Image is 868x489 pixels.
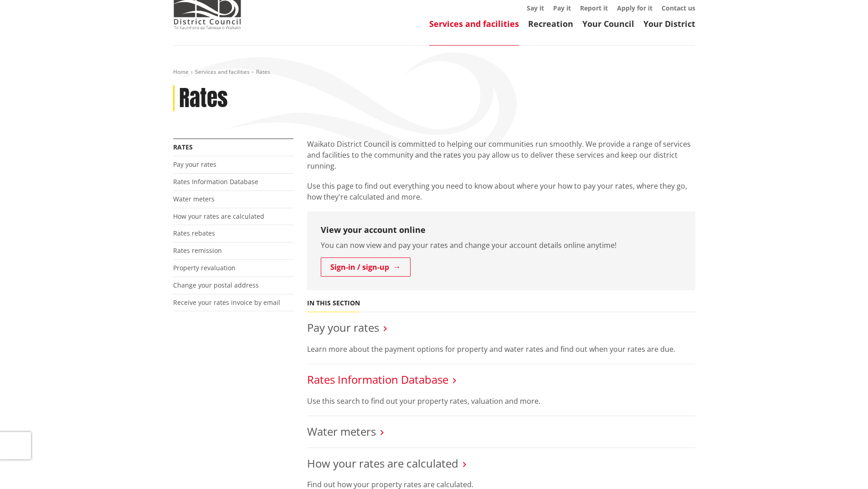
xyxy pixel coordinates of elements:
[173,263,236,272] a: Property revaluation
[307,344,695,355] p: Learn more about the payment options for property and water rates and find out when your rates ar...
[307,299,360,307] h5: In this section
[307,396,695,407] p: Use this search to find out your property rates, valuation and more.
[195,68,250,76] a: Services and facilities
[307,180,695,202] p: Use this page to find out everything you need to know about where your how to pay your rates, whe...
[527,4,544,12] a: Say it
[582,18,634,29] a: Your Council
[643,18,695,29] a: Your District
[173,177,258,186] a: Rates Information Database
[173,212,264,221] a: How your rates are calculated
[826,451,859,484] iframe: Messenger Launcher
[662,4,695,12] a: Contact us
[173,143,193,151] a: Rates
[321,257,411,277] a: Sign-in / sign-up
[307,456,458,471] a: How your rates are calculated
[580,4,608,12] a: Report it
[173,160,216,169] a: Pay your rates
[173,298,280,307] a: Receive your rates invoice by email
[307,139,695,171] p: Waikato District Council is committed to helping our communities run smoothly. We provide a range...
[256,68,270,76] span: Rates
[429,18,519,29] a: Services and facilities
[553,4,571,12] a: Pay it
[179,85,228,112] h1: Rates
[173,229,215,237] a: Rates rebates
[173,281,259,289] a: Change your postal address
[307,320,379,335] a: Pay your rates
[173,246,222,255] a: Rates remission
[307,372,448,387] a: Rates Information Database
[617,4,652,12] a: Apply for it
[528,18,573,29] a: Recreation
[321,240,682,251] p: You can now view and pay your rates and change your account details online anytime!
[173,68,695,76] nav: breadcrumb
[307,424,376,439] a: Water meters
[173,195,215,203] a: Water meters
[321,225,682,235] h3: View your account online
[173,68,189,76] a: Home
